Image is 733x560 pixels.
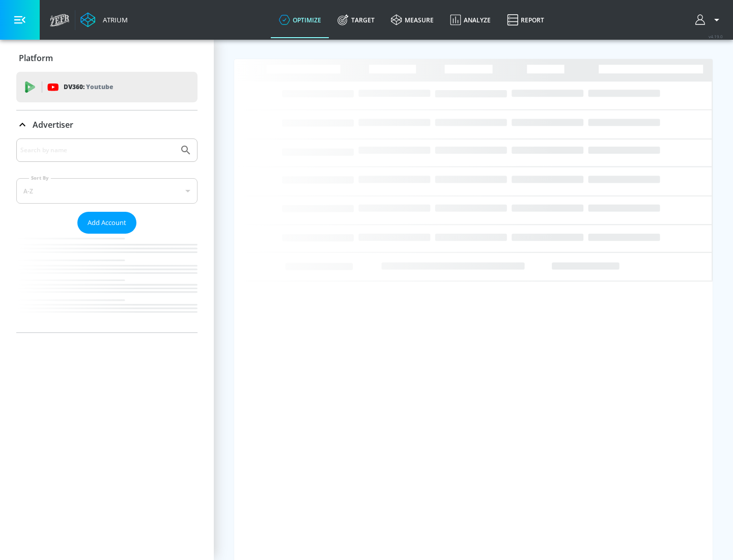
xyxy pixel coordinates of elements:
[499,2,552,38] a: Report
[64,81,113,93] p: DV360:
[16,138,198,332] div: Advertiser
[80,12,128,27] a: Atrium
[383,2,442,38] a: measure
[88,217,126,229] span: Add Account
[29,175,51,181] label: Sort By
[77,212,136,234] button: Add Account
[709,34,723,39] span: v 4.19.0
[86,81,113,92] p: Youtube
[442,2,499,38] a: Analyze
[99,15,128,24] div: Atrium
[271,2,329,38] a: optimize
[33,119,73,130] p: Advertiser
[16,234,198,332] nav: list of Advertiser
[16,72,198,102] div: DV360: Youtube
[329,2,383,38] a: Target
[16,178,198,204] div: A-Z
[19,52,53,64] p: Platform
[16,44,198,72] div: Platform
[16,110,198,139] div: Advertiser
[20,144,175,157] input: Search by name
